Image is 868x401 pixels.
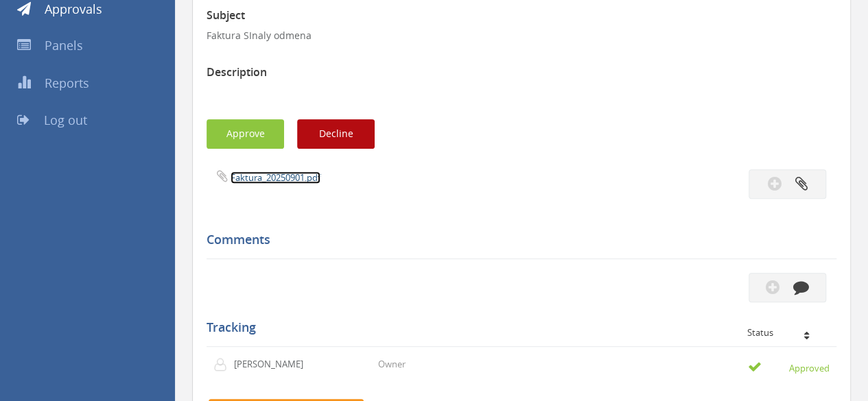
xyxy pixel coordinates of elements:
[747,328,826,337] div: Status
[297,119,375,149] button: Decline
[207,321,826,335] h5: Tracking
[44,112,87,128] span: Log out
[207,29,836,42] p: Faktura SInaly odmena
[207,66,836,79] h3: Description
[207,10,836,22] h3: Subject
[45,37,83,53] span: Panels
[213,358,234,372] img: user-icon.png
[231,171,320,184] a: Faktura_20250901.pdf
[748,360,830,375] small: Approved
[378,358,406,371] p: Owner
[207,233,826,247] h5: Comments
[45,1,102,17] span: Approvals
[207,119,284,149] button: Approve
[234,358,313,371] p: [PERSON_NAME]
[45,75,89,91] span: Reports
